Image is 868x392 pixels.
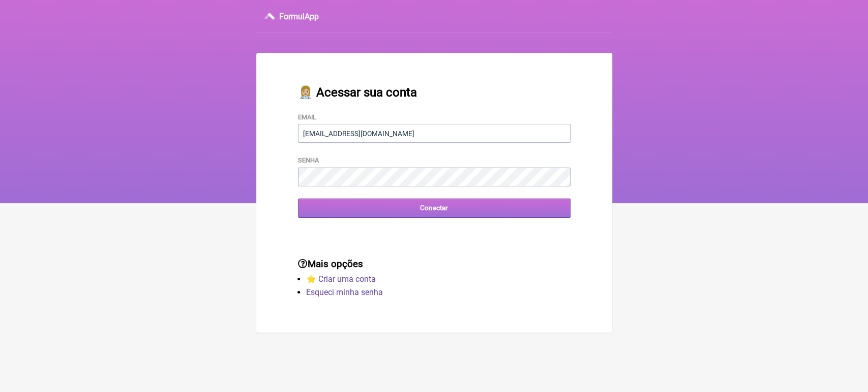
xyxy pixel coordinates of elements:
[298,113,316,121] label: Email
[298,258,571,270] h3: Mais opções
[306,274,376,284] a: ⭐️ Criar uma conta
[306,287,383,297] a: Esqueci minha senha
[298,85,571,100] h2: 👩🏼‍⚕️ Acessar sua conta
[298,156,319,164] label: Senha
[279,12,319,21] h3: FormulApp
[298,199,571,217] input: Conectar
